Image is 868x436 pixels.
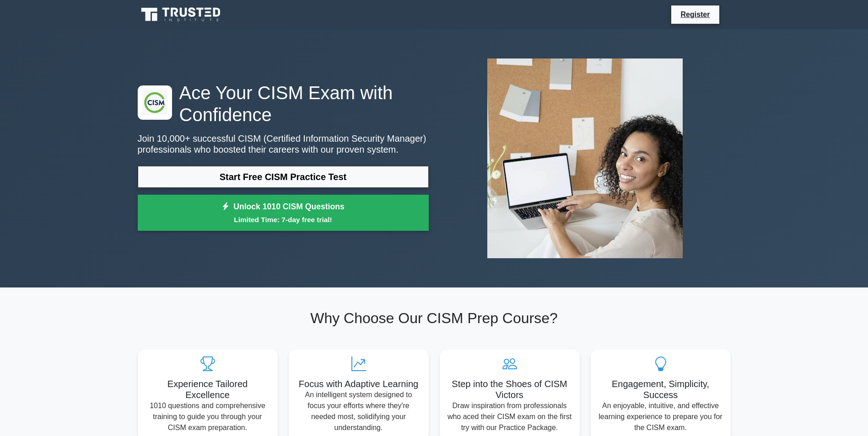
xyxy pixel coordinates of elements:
[598,400,723,433] p: An enjoyable, intuitive, and effective learning experience to prepare you for the CISM exam.
[138,82,429,126] h1: Ace Your CISM Exam with Confidence
[138,309,731,327] h2: Why Choose Our CISM Prep Course?
[447,378,572,400] h5: Step into the Shoes of CISM Victors
[138,166,429,188] a: Start Free CISM Practice Test
[447,400,572,433] p: Draw inspiration from professionals who aced their CISM exam on the first try with our Practice P...
[145,400,270,433] p: 1010 questions and comprehensive training to guide you through your CISM exam preparation.
[149,214,417,225] small: Limited Time: 7-day free trial!
[598,378,723,400] h5: Engagement, Simplicity, Success
[296,378,421,389] h5: Focus with Adaptive Learning
[138,195,429,231] a: Unlock 1010 CISM QuestionsLimited Time: 7-day free trial!
[138,133,429,155] p: Join 10,000+ successful CISM (Certified Information Security Manager) professionals who boosted t...
[145,378,270,400] h5: Experience Tailored Excellence
[296,389,421,433] p: An intelligent system designed to focus your efforts where they're needed most, solidifying your ...
[675,9,715,20] a: Register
